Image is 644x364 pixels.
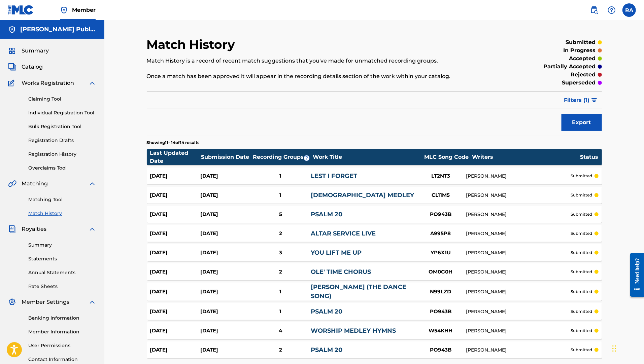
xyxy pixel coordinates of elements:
div: 1 [250,172,311,180]
div: [PERSON_NAME] [466,288,571,295]
div: Drag [612,338,616,359]
div: [PERSON_NAME] [466,347,571,354]
img: Member Settings [8,298,16,306]
div: OM0G0H [415,268,466,276]
div: [PERSON_NAME] [466,308,571,315]
a: SummarySummary [8,47,49,55]
a: Statements [28,255,96,262]
div: 2 [250,230,311,238]
a: Contact Information [28,356,96,363]
a: Annual Statements [28,269,96,276]
div: Domain: [DOMAIN_NAME] [18,17,74,23]
a: PSALM 20 [311,346,342,354]
h5: Rhoda Addiman Publishing [20,26,96,33]
div: Work Title [313,153,420,161]
div: PO943B [415,308,466,316]
div: [DATE] [200,308,250,316]
p: Showing 11 - 14 of 14 results [147,140,200,146]
span: ? [304,155,309,161]
span: Summary [22,47,49,55]
span: Matching [22,180,48,188]
div: [DATE] [150,268,200,276]
a: Overclaims Tool [28,165,96,172]
a: Individual Registration Tool [28,109,96,116]
img: expand [88,180,96,188]
p: submitted [566,38,596,46]
span: Catalog [22,63,43,71]
div: Submission Date [201,153,251,161]
div: W54KHH [415,327,466,335]
div: Chat Widget [610,332,644,364]
span: Works Registration [22,79,74,87]
div: Status [580,153,598,161]
a: User Permissions [28,342,96,349]
div: LT2NT3 [415,172,466,180]
img: Top Rightsholder [60,6,68,14]
div: 3 [250,249,311,257]
img: logo_orange.svg [11,11,16,16]
div: [DATE] [150,288,200,296]
div: Writers [472,153,580,161]
div: v 4.0.25 [19,11,33,16]
img: tab_keywords_by_traffic_grey.svg [67,39,72,44]
div: 2 [250,268,311,276]
div: [DATE] [150,327,200,335]
a: CatalogCatalog [8,63,43,71]
div: [DATE] [200,249,250,257]
img: expand [88,225,96,233]
img: expand [88,298,96,306]
div: PO943B [415,346,466,354]
div: User Menu [622,3,636,17]
p: submitted [571,308,592,315]
p: in progress [564,46,596,54]
a: ALTAR SERVICE LIVE [311,230,376,237]
div: [DATE] [150,346,200,354]
div: [PERSON_NAME] [466,249,571,256]
a: Registration Drafts [28,137,96,144]
a: Registration History [28,151,96,158]
div: Help [605,3,618,17]
div: 1 [250,288,311,296]
p: accepted [569,54,596,63]
div: PO943B [415,211,466,218]
a: PSALM 20 [311,211,342,218]
div: 1 [250,191,311,199]
a: LEST I FORGET [311,172,357,180]
div: 1 [250,308,311,316]
a: Claiming Tool [28,96,96,103]
div: [DATE] [200,191,250,199]
iframe: Resource Center [625,248,644,302]
a: PSALM 20 [311,308,342,315]
button: Export [562,114,602,131]
a: WORSHIP MEDLEY HYMNS [311,327,396,334]
img: Royalties [8,225,16,233]
p: Match History is a record of recent match suggestions that you've made for unmatched recording gr... [147,57,497,65]
div: [DATE] [150,211,200,218]
a: Banking Information [28,315,96,322]
p: submitted [571,192,592,198]
img: website_grey.svg [11,17,16,23]
div: [PERSON_NAME] [466,211,571,218]
p: submitted [571,347,592,353]
div: N99LZD [415,288,466,296]
p: superseded [562,79,596,87]
img: Matching [8,180,16,188]
div: [DATE] [150,172,200,180]
div: [PERSON_NAME] [466,268,571,276]
div: [PERSON_NAME] [466,192,571,199]
div: Recording Groups [252,153,312,161]
a: Bulk Registration Tool [28,123,96,130]
div: [DATE] [200,211,250,218]
p: partially accepted [544,63,596,71]
div: Keywords by Traffic [74,40,113,44]
img: Accounts [8,26,16,34]
img: Catalog [8,63,16,71]
div: MLC Song Code [421,153,472,161]
img: tab_domain_overview_orange.svg [18,39,24,44]
p: rejected [571,71,596,79]
p: submitted [571,289,592,295]
div: [DATE] [200,268,250,276]
div: [DATE] [200,327,250,335]
p: submitted [571,269,592,275]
